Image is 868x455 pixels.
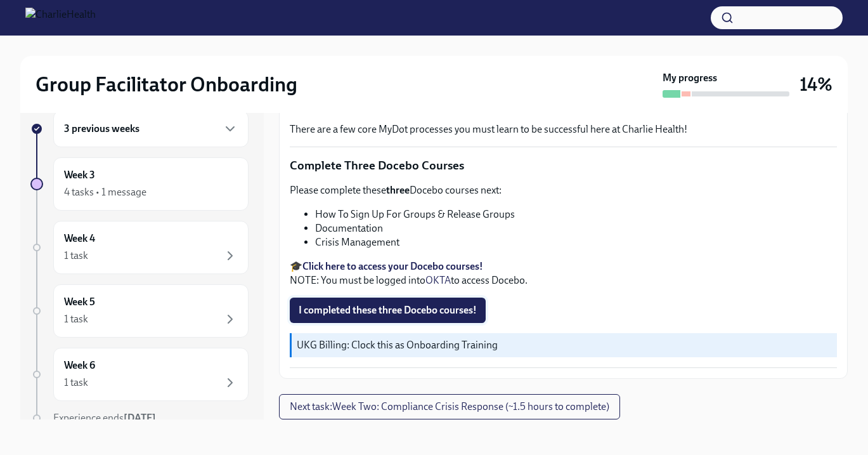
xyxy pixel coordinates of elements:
[290,260,837,287] p: 🎓 NOTE: You must be logged into to access Docebo.
[297,338,832,352] p: UKG Billing: Clock this as Onboarding Training
[64,185,146,199] div: 4 tasks • 1 message
[64,295,95,309] h6: Week 5
[299,304,477,317] span: I completed these three Docebo courses!
[425,274,451,286] a: OKTA
[64,122,139,136] h6: 3 previous weeks
[64,168,95,182] h6: Week 3
[53,412,156,424] span: Experience ends
[30,221,249,274] a: Week 41 task
[25,8,96,28] img: CharlieHealth
[315,208,837,221] li: How To Sign Up For Groups & Release Groups
[663,71,717,85] strong: My progress
[290,298,486,323] button: I completed these three Docebo courses!
[30,348,249,401] a: Week 61 task
[124,412,156,424] strong: [DATE]
[64,249,88,263] div: 1 task
[64,232,95,246] h6: Week 4
[315,235,837,249] li: Crisis Management
[302,260,483,272] a: Click here to access your Docebo courses!
[30,157,249,211] a: Week 34 tasks • 1 message
[64,376,88,390] div: 1 task
[386,184,410,196] strong: three
[290,183,837,197] p: Please complete these Docebo courses next:
[64,359,95,373] h6: Week 6
[30,284,249,338] a: Week 51 task
[64,312,88,326] div: 1 task
[800,73,832,96] h3: 14%
[290,400,609,413] span: Next task : Week Two: Compliance Crisis Response (~1.5 hours to complete)
[290,157,837,174] p: Complete Three Docebo Courses
[315,221,837,235] li: Documentation
[36,72,297,97] h2: Group Facilitator Onboarding
[53,110,249,147] div: 3 previous weeks
[290,122,837,136] p: There are a few core MyDot processes you must learn to be successful here at Charlie Health!
[279,394,620,419] button: Next task:Week Two: Compliance Crisis Response (~1.5 hours to complete)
